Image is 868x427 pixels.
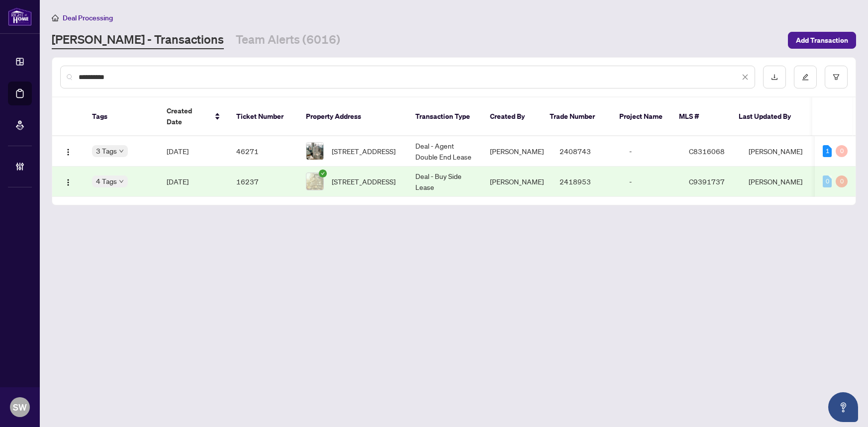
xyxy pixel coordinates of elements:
[490,177,544,186] span: [PERSON_NAME]
[167,177,189,186] span: [DATE]
[52,14,59,21] span: home
[833,74,840,81] span: filter
[167,105,208,127] span: Created Date
[836,175,848,187] div: 0
[407,136,482,167] td: Deal - Agent Double End Lease
[96,145,117,157] span: 3 Tags
[228,136,298,167] td: 46271
[332,146,395,157] span: [STREET_ADDRESS]
[52,31,224,49] a: [PERSON_NAME] - Transactions
[298,97,407,136] th: Property Address
[13,400,27,414] span: SW
[621,136,681,167] td: -
[763,66,786,88] button: download
[306,143,323,160] img: thumbnail-img
[407,97,482,136] th: Transaction Type
[611,97,671,136] th: Project Name
[671,97,731,136] th: MLS #
[167,147,189,156] span: [DATE]
[228,167,298,197] td: 16237
[689,147,725,156] span: C8316068
[542,97,611,136] th: Trade Number
[552,136,621,167] td: 2408743
[64,148,72,156] img: Logo
[306,173,323,190] img: thumbnail-img
[828,392,858,422] button: Open asap
[236,31,340,49] a: Team Alerts (6016)
[771,74,778,81] span: download
[332,176,395,187] span: [STREET_ADDRESS]
[490,147,544,156] span: [PERSON_NAME]
[60,143,76,159] button: Logo
[64,178,72,186] img: Logo
[796,32,848,48] span: Add Transaction
[689,177,725,186] span: C9391737
[8,7,32,26] img: logo
[407,167,482,197] td: Deal - Buy Side Lease
[482,97,542,136] th: Created By
[742,74,749,81] span: close
[552,167,621,197] td: 2418953
[60,173,76,189] button: Logo
[741,136,815,167] td: [PERSON_NAME]
[788,32,856,49] button: Add Transaction
[731,97,805,136] th: Last Updated By
[96,175,117,187] span: 4 Tags
[228,97,298,136] th: Ticket Number
[119,149,124,154] span: down
[794,66,817,88] button: edit
[802,74,809,81] span: edit
[119,179,124,184] span: down
[823,145,832,157] div: 1
[825,66,848,88] button: filter
[823,175,832,187] div: 0
[621,167,681,197] td: -
[159,97,228,136] th: Created Date
[84,97,159,136] th: Tags
[836,145,848,157] div: 0
[63,13,113,22] span: Deal Processing
[741,167,815,197] td: [PERSON_NAME]
[319,170,327,177] span: check-circle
